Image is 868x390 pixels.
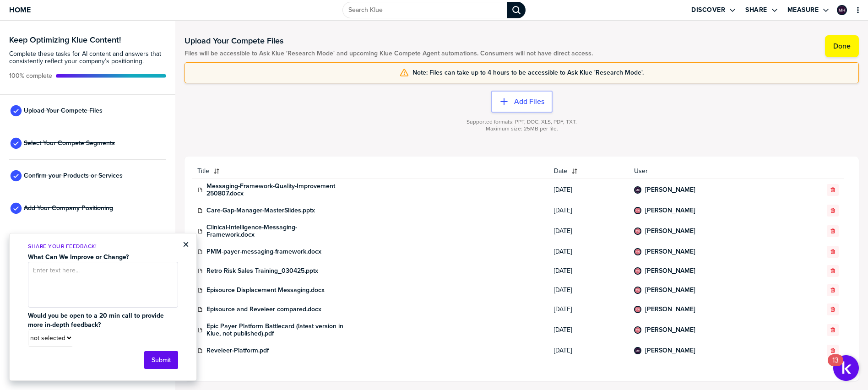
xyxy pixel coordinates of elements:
a: [PERSON_NAME] [645,186,695,194]
span: Home [9,6,31,14]
div: Ashley Wilkinson [634,248,641,255]
img: d9136050029e8e8b97ad2c067097909f-sml.png [635,228,640,234]
div: Ashley Wilkinson [634,326,641,334]
a: Messaging-Framework-Quality-Improvement 250807.docx [206,183,344,197]
span: [DATE] [554,287,623,294]
p: Share Your Feedback! [28,243,178,250]
a: [PERSON_NAME] [645,267,695,275]
a: [PERSON_NAME] [645,306,695,313]
span: [DATE] [554,326,623,334]
div: Ashley Wilkinson [634,207,641,214]
a: Care-Gap-Manager-MasterSlides.pptx [206,207,315,214]
a: Epic Payer Platform Battlecard (latest version in Klue, not published).pdf [206,323,344,337]
div: Ashley Wilkinson [634,287,641,294]
button: Submit [144,351,178,369]
div: Marena Hildebrandt [634,186,641,194]
img: 681bef9349d92f9c5bb33973463048bf-sml.png [635,187,640,193]
span: Select Your Compete Segments [24,140,115,147]
a: [PERSON_NAME] [645,347,695,354]
span: Complete these tasks for AI content and answers that consistently reflect your company’s position... [9,50,166,65]
div: Ashley Wilkinson [634,267,641,275]
div: 13 [832,360,839,372]
span: Maximum size: 25MB per file. [486,125,558,132]
h1: Upload Your Compete Files [184,35,593,46]
span: Add Your Company Positioning [24,205,113,212]
a: Episource Displacement Messaging.docx [206,287,325,294]
a: [PERSON_NAME] [645,248,695,255]
span: Files will be accessible to Ask Klue 'Research Mode' and upcoming Klue Compete Agent automations.... [184,50,593,57]
span: Title [197,168,209,175]
img: d9136050029e8e8b97ad2c067097909f-sml.png [635,327,640,333]
div: Marena Hildebrandt [634,347,641,354]
span: [DATE] [554,306,623,313]
div: Ashley Wilkinson [634,306,641,313]
span: [DATE] [554,186,623,194]
span: Date [554,168,567,175]
span: [DATE] [554,207,623,214]
img: 681bef9349d92f9c5bb33973463048bf-sml.png [838,6,846,14]
a: [PERSON_NAME] [645,287,695,294]
a: Reveleer-Platform.pdf [206,347,269,354]
img: d9136050029e8e8b97ad2c067097909f-sml.png [635,249,640,255]
img: d9136050029e8e8b97ad2c067097909f-sml.png [635,287,640,293]
span: [DATE] [554,347,623,354]
img: d9136050029e8e8b97ad2c067097909f-sml.png [635,208,640,213]
a: Edit Profile [836,4,848,16]
a: [PERSON_NAME] [645,326,695,334]
a: PMM-payer-messaging-framework.docx [206,248,321,255]
span: Supported formats: PPT, DOC, XLS, PDF, TXT. [467,119,577,125]
div: Marena Hildebrandt [837,5,847,15]
span: [DATE] [554,227,623,235]
h3: Keep Optimizing Klue Content! [9,36,166,44]
div: Search Klue [507,2,526,18]
a: [PERSON_NAME] [645,207,695,214]
input: Search Klue [342,2,507,18]
span: Confirm your Products or Services [24,172,123,179]
a: Episource and Reveleer compared.docx [206,306,321,313]
span: Upload Your Compete Files [24,107,103,114]
div: Ashley Wilkinson [634,227,641,235]
img: d9136050029e8e8b97ad2c067097909f-sml.png [635,307,640,312]
span: Note: Files can take up to 4 hours to be accessible to Ask Klue 'Research Mode'. [412,69,644,76]
label: Add Files [514,97,544,106]
label: Measure [787,6,819,14]
a: Retro Risk Sales Training_030425.pptx [206,267,318,275]
button: Open Resource Center, 13 new notifications [833,355,859,381]
img: 681bef9349d92f9c5bb33973463048bf-sml.png [635,348,640,353]
span: [DATE] [554,248,623,255]
span: [DATE] [554,267,623,275]
button: Close [183,239,189,250]
strong: What Can We Improve or Change? [28,252,129,262]
img: d9136050029e8e8b97ad2c067097909f-sml.png [635,268,640,274]
span: Active [9,72,52,80]
span: User [634,168,787,175]
strong: Would you be open to a 20 min call to provide more in-depth feedback? [28,311,166,330]
a: [PERSON_NAME] [645,227,695,235]
a: Clinical-Intelligence-Messaging-Framework.docx [206,224,344,238]
label: Done [833,42,851,51]
label: Share [745,6,767,14]
label: Discover [691,6,725,14]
